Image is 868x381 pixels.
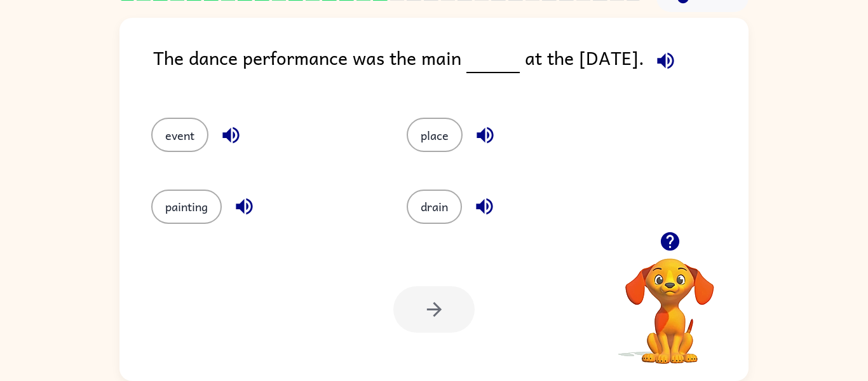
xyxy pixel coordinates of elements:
[407,118,463,152] button: place
[153,43,749,92] div: The dance performance was the main at the [DATE].
[151,190,222,224] button: painting
[407,190,462,224] button: drain
[151,118,208,152] button: event
[606,239,733,366] video: Your browser must support playing .mp4 files to use Literably. Please try using another browser.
